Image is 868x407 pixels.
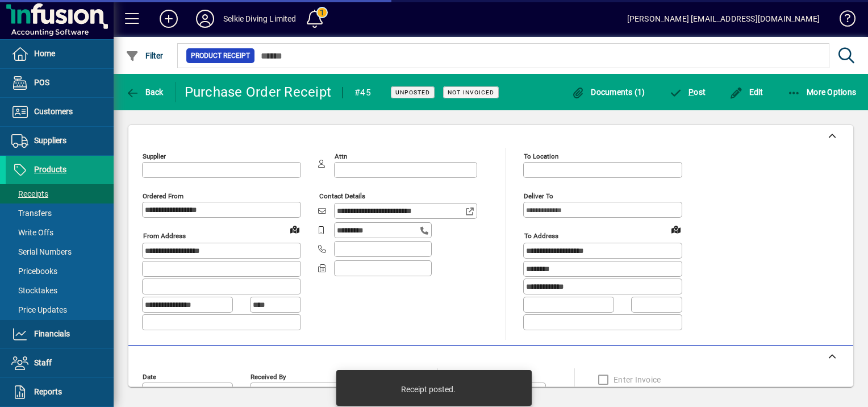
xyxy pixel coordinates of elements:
[11,267,57,276] span: Pricebooks
[6,378,114,406] a: Reports
[448,89,494,96] span: Not Invoiced
[187,9,223,29] button: Profile
[34,165,66,174] span: Products
[784,82,859,102] button: More Options
[11,286,57,295] span: Stocktakes
[143,152,166,160] mat-label: Supplier
[191,50,250,61] span: Product Receipt
[669,88,706,97] span: ost
[401,384,456,395] div: Receipt posted.
[524,152,558,160] mat-label: To location
[6,281,114,300] a: Stocktakes
[627,10,820,28] div: [PERSON_NAME] [EMAIL_ADDRESS][DOMAIN_NAME]
[6,184,114,204] a: Receipts
[6,40,114,68] a: Home
[143,192,183,200] mat-label: Ordered from
[34,329,70,338] span: Financials
[34,78,49,87] span: POS
[787,88,857,97] span: More Options
[114,82,176,102] app-page-header-button: Back
[11,189,48,198] span: Receipts
[6,223,114,242] a: Write Offs
[123,82,166,102] button: Back
[223,10,297,28] div: Selkie Diving Limited
[6,69,114,97] a: POS
[11,247,72,256] span: Serial Numbers
[11,228,53,237] span: Write Offs
[126,51,164,60] span: Filter
[6,349,114,377] a: Staff
[34,387,62,396] span: Reports
[524,192,553,200] mat-label: Deliver To
[729,88,763,97] span: Edit
[34,107,73,116] span: Customers
[688,88,694,97] span: P
[11,209,52,218] span: Transfers
[6,300,114,319] a: Price Updates
[34,49,55,58] span: Home
[151,9,187,29] button: Add
[6,242,114,261] a: Serial Numbers
[143,372,156,380] mat-label: Date
[569,82,648,102] button: Documents (1)
[185,83,332,101] div: Purchase Order Receipt
[335,152,347,160] mat-label: Attn
[6,261,114,281] a: Pricebooks
[123,45,166,66] button: Filter
[666,82,709,102] button: Post
[251,372,286,380] mat-label: Received by
[34,358,52,367] span: Staff
[354,84,371,102] div: #45
[395,89,430,96] span: Unposted
[126,88,164,97] span: Back
[6,98,114,126] a: Customers
[727,82,766,102] button: Edit
[34,136,66,145] span: Suppliers
[667,220,685,238] a: View on map
[286,220,304,238] a: View on map
[6,204,114,223] a: Transfers
[831,2,854,39] a: Knowledge Base
[571,88,645,97] span: Documents (1)
[6,127,114,155] a: Suppliers
[11,305,67,314] span: Price Updates
[6,320,114,348] a: Financials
